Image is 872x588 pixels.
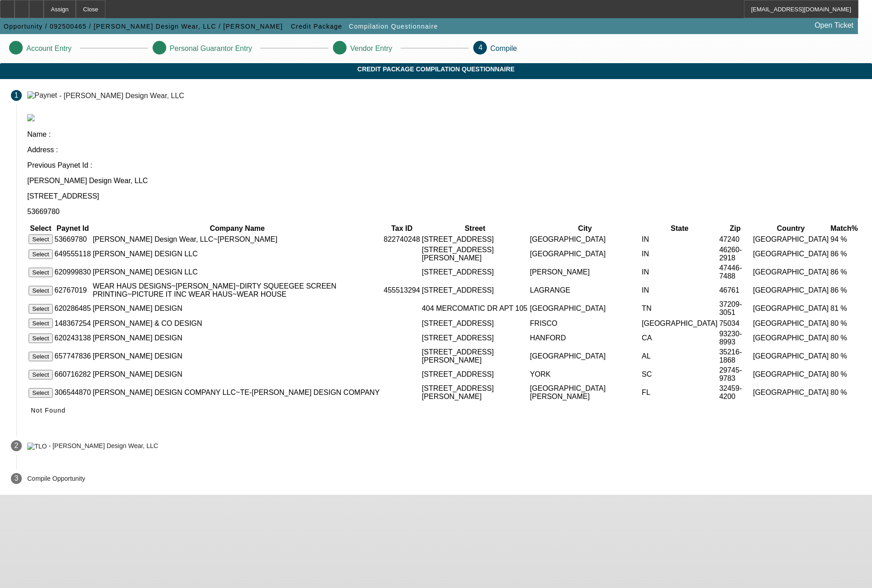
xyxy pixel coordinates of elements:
[27,192,861,200] p: [STREET_ADDRESS]
[347,18,440,35] button: Compilation Questionnaire
[383,234,421,244] td: 822740248
[92,300,382,317] td: [PERSON_NAME] DESIGN
[29,268,53,277] button: Select
[641,384,718,401] td: FL
[830,245,858,263] td: 86 %
[530,245,640,263] td: [GEOGRAPHIC_DATA]
[753,282,829,299] td: [GEOGRAPHIC_DATA]
[530,234,640,244] td: [GEOGRAPHIC_DATA]
[26,45,72,53] p: Account Entry
[830,224,858,233] th: Match%
[530,282,640,299] td: LAGRANGE
[641,282,718,299] td: IN
[29,334,53,343] button: Select
[92,329,382,347] td: [PERSON_NAME] DESIGN
[830,264,858,281] td: 86 %
[753,318,829,329] td: [GEOGRAPHIC_DATA]
[719,245,752,263] td: 46260-2918
[288,18,344,35] button: Credit Package
[27,130,861,139] p: Name :
[753,348,829,365] td: [GEOGRAPHIC_DATA]
[27,402,69,419] button: Not Found
[530,348,640,365] td: [GEOGRAPHIC_DATA]
[59,91,184,99] div: - [PERSON_NAME] Design Wear, LLC
[530,384,640,401] td: [GEOGRAPHIC_DATA][PERSON_NAME]
[29,304,53,314] button: Select
[29,234,53,244] button: Select
[830,366,858,383] td: 80 %
[28,224,53,233] th: Select
[421,384,529,401] td: [STREET_ADDRESS][PERSON_NAME]
[92,348,382,365] td: [PERSON_NAME] DESIGN
[530,300,640,317] td: [GEOGRAPHIC_DATA]
[830,348,858,365] td: 80 %
[421,245,529,263] td: [STREET_ADDRESS][PERSON_NAME]
[15,442,19,450] span: 2
[753,224,829,233] th: Country
[92,234,382,244] td: [PERSON_NAME] Design Wear, LLC~[PERSON_NAME]
[719,264,752,281] td: 47446-7488
[641,234,718,244] td: IN
[719,224,752,233] th: Zip
[753,384,829,401] td: [GEOGRAPHIC_DATA]
[54,348,91,365] td: 657747836
[641,245,718,263] td: IN
[719,318,752,329] td: 75034
[530,264,640,281] td: [PERSON_NAME]
[719,384,752,401] td: 32459-4200
[753,234,829,244] td: [GEOGRAPHIC_DATA]
[29,352,53,361] button: Select
[830,384,858,401] td: 80 %
[92,245,382,263] td: [PERSON_NAME] DESIGN LLC
[54,282,91,299] td: 62767019
[54,366,91,383] td: 660716282
[15,91,19,100] span: 1
[29,249,53,259] button: Select
[421,318,529,329] td: [STREET_ADDRESS]
[54,264,91,281] td: 620999830
[641,224,718,233] th: State
[54,318,91,329] td: 148367254
[830,329,858,347] td: 80 %
[490,45,517,53] p: Compile
[27,161,861,169] p: Previous Paynet Id :
[530,329,640,347] td: HANFORD
[830,234,858,244] td: 94 %
[54,300,91,317] td: 620286485
[830,282,858,299] td: 86 %
[530,224,640,233] th: City
[719,300,752,317] td: 37209-3051
[421,329,529,347] td: [STREET_ADDRESS]
[54,224,91,233] th: Paynet Id
[641,300,718,317] td: TN
[753,366,829,383] td: [GEOGRAPHIC_DATA]
[530,366,640,383] td: YORK
[641,264,718,281] td: IN
[92,384,382,401] td: [PERSON_NAME] DESIGN COMPANY LLC~TE-[PERSON_NAME] DESIGN COMPANY
[753,329,829,347] td: [GEOGRAPHIC_DATA]
[29,286,53,295] button: Select
[753,245,829,263] td: [GEOGRAPHIC_DATA]
[92,366,382,383] td: [PERSON_NAME] DESIGN
[54,329,91,347] td: 620243138
[421,282,529,299] td: [STREET_ADDRESS]
[92,318,382,329] td: [PERSON_NAME] & CO DESIGN
[479,44,483,51] span: 4
[753,264,829,281] td: [GEOGRAPHIC_DATA]
[31,407,66,414] span: Not Found
[54,384,91,401] td: 306544870
[29,319,53,328] button: Select
[27,443,47,450] img: TLO
[7,65,865,73] span: Credit Package Compilation Questionnaire
[421,264,529,281] td: [STREET_ADDRESS]
[421,300,529,317] td: 404 MERCOMATIC DR APT 105
[719,366,752,383] td: 29745-9783
[92,282,382,299] td: WEAR HAUS DESIGNS~[PERSON_NAME]~DIRTY SQUEEGEE SCREEN PRINTING~PICTURE IT INC WEAR HAUS~WEAR HOUSE
[421,348,529,365] td: [STREET_ADDRESS][PERSON_NAME]
[830,300,858,317] td: 81 %
[383,282,421,299] td: 455513294
[92,264,382,281] td: [PERSON_NAME] DESIGN LLC
[29,388,53,398] button: Select
[641,318,718,329] td: [GEOGRAPHIC_DATA]
[383,224,421,233] th: Tax ID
